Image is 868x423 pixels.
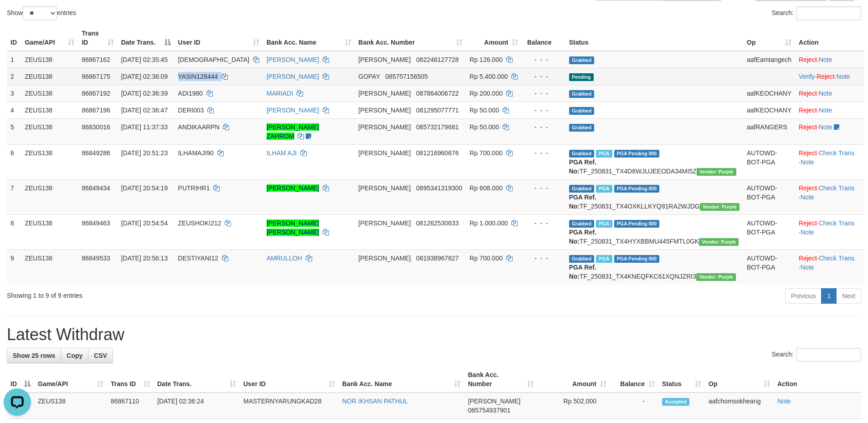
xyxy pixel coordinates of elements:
td: AUTOWD-BOT-PGA [743,250,795,285]
td: - [610,392,658,419]
td: Rp 502,000 [537,392,610,419]
span: 86849286 [82,149,110,157]
a: Note [819,56,832,63]
input: Search: [796,348,861,362]
span: [PERSON_NAME] [359,149,411,157]
a: Reject [799,90,817,97]
a: Previous [785,288,822,304]
th: Trans ID: activate to sort column ascending [78,25,117,51]
span: ILHAMAJI90 [178,149,214,157]
td: aafRANGERS [743,118,795,144]
span: [PERSON_NAME] [468,398,520,405]
a: Reject [799,149,817,157]
th: Bank Acc. Name: activate to sort column ascending [263,25,355,51]
span: Marked by aafRornrotha [596,185,612,193]
span: [DATE] 11:37:33 [121,123,168,131]
a: Show 25 rows [7,348,61,363]
span: DESTIYANI12 [178,255,218,262]
span: Vendor URL: https://trx4.1velocity.biz [700,203,740,211]
td: 2 [7,68,21,85]
div: - - - [525,183,561,193]
td: 1 [7,51,21,68]
label: Show entries [7,6,76,20]
a: ILHAM AJI [267,149,297,157]
td: aafKEOCHANY [743,102,795,118]
span: [PERSON_NAME] [359,107,411,114]
a: Reject [799,123,817,131]
a: Reject [799,255,817,262]
th: Game/API: activate to sort column ascending [21,25,78,51]
span: Rp 5.400.000 [470,73,508,80]
a: Reject [817,73,835,80]
span: Copy 0895341319300 to clipboard [416,184,462,192]
span: Copy 082246127728 to clipboard [416,56,458,63]
div: - - - [525,106,561,115]
span: Marked by aafRornrotha [596,220,612,228]
a: NOR IKHSAN PATHUL [342,398,408,405]
td: · · [795,179,864,214]
div: Showing 1 to 9 of 9 entries [7,287,355,300]
td: TF_250831_TX4HYXBBMU445FMTL0GK [565,214,743,250]
th: Action [774,367,861,392]
span: Rp 700.000 [470,149,503,157]
span: [PERSON_NAME] [359,255,411,262]
a: MARIADI [267,90,293,97]
th: ID: activate to sort column descending [7,367,34,392]
th: Balance [522,25,565,51]
span: Grabbed [569,255,595,263]
td: 86867110 [107,392,154,419]
td: · · [795,250,864,285]
td: 9 [7,250,21,285]
span: 86849463 [82,219,110,227]
span: 86849434 [82,184,110,192]
span: Grabbed [569,107,595,115]
span: Rp 200.000 [470,90,503,97]
td: · [795,51,864,68]
span: Copy 085732179681 to clipboard [416,123,458,131]
span: PGA Pending [614,255,660,263]
span: Copy 085757156505 to clipboard [385,73,428,80]
span: PGA Pending [614,150,660,158]
b: PGA Ref. No: [569,194,596,210]
a: Verify [799,73,815,80]
a: Note [837,73,850,80]
td: TF_250831_TX4KNEQFKC61XQNJZRI3 [565,250,743,285]
a: Note [819,123,832,131]
span: ZEUSHOKI212 [178,219,221,227]
td: · [795,118,864,144]
span: Copy 081295077771 to clipboard [416,107,458,114]
td: 5 [7,118,21,144]
a: AMRULLOH [267,255,302,262]
span: 86830016 [82,123,110,131]
td: 7 [7,179,21,214]
th: User ID: activate to sort column ascending [240,367,339,392]
span: [PERSON_NAME] [359,219,411,227]
span: Copy 081216960676 to clipboard [416,149,458,157]
span: Rp 608.000 [470,184,503,192]
td: aafEamtangech [743,51,795,68]
a: Reject [799,56,817,63]
td: ZEUS138 [21,144,78,179]
div: - - - [525,219,561,228]
h1: Latest Withdraw [7,326,861,344]
span: Marked by aafRornrotha [596,255,612,263]
td: ZEUS138 [21,250,78,285]
span: [DATE] 02:36:47 [121,107,168,114]
a: Next [836,288,861,304]
th: Amount: activate to sort column ascending [537,367,610,392]
b: PGA Ref. No: [569,264,596,280]
td: aafKEOCHANY [743,85,795,102]
th: Date Trans.: activate to sort column descending [118,25,175,51]
span: Grabbed [569,150,595,158]
td: ZEUS138 [34,392,107,419]
label: Search: [772,6,861,20]
a: Note [801,194,814,201]
td: ZEUS138 [21,85,78,102]
span: Copy 085754937901 to clipboard [468,407,510,414]
a: Note [819,107,832,114]
td: ZEUS138 [21,118,78,144]
span: 86867162 [82,56,110,63]
span: Pending [569,73,594,81]
span: Vendor URL: https://trx4.1velocity.biz [696,273,736,281]
td: TF_250831_TX4OXKLLKYQ91RA2WJDG [565,179,743,214]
